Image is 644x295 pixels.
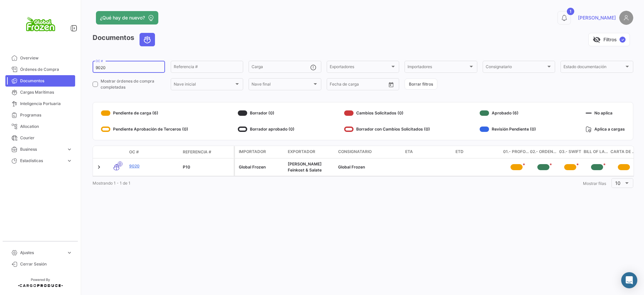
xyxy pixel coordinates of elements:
div: Global Frozen [239,164,282,170]
h3: Documentos [93,33,157,46]
div: Aprobado (6) [480,108,536,118]
div: P10 [183,164,231,170]
a: Cargas Marítimas [5,87,75,98]
span: Business [20,146,64,152]
datatable-header-cell: Bill of Lading [584,146,610,158]
span: Exportador [288,149,315,155]
datatable-header-cell: Exportador [285,146,335,158]
span: Estadísticas [20,158,64,164]
span: Bill of Lading [584,149,610,155]
span: Estado documentación [563,65,624,70]
datatable-header-cell: ETD [453,146,503,158]
span: OC # [129,149,139,155]
span: 01.- Proforma Invoice [503,149,530,155]
span: Consignatario [338,149,372,155]
div: Aplica a cargas [586,124,625,135]
span: Allocation [20,124,72,130]
datatable-header-cell: Consignatario [335,146,402,158]
a: Órdenes de Compra [5,64,75,75]
span: ETD [455,149,464,155]
span: Global Frozen [338,164,365,169]
span: Mostrando 1 - 1 de 1 [93,181,130,186]
span: expand_more [66,146,72,152]
span: Órdenes de Compra [20,66,72,72]
datatable-header-cell: Importador [235,146,285,158]
input: Hasta [346,83,373,88]
div: [PERSON_NAME] Feinkost & Salate [288,161,333,173]
span: Programas [20,112,72,118]
div: Borrador aprobado (0) [238,124,294,135]
span: ¿Qué hay de nuevo? [100,14,145,21]
span: Nave final [252,83,312,88]
span: Cerrar Sesión [20,261,72,267]
span: 10 [615,180,621,186]
div: Pendiente Aprobación de Terceros (0) [101,124,188,135]
span: 0 [118,161,122,166]
datatable-header-cell: 03.- SWIFT [557,146,584,158]
span: Consignatario [486,65,546,70]
span: ✓ [620,37,626,43]
img: placeholder-user.png [619,11,633,25]
button: Borrar filtros [405,79,437,90]
span: [PERSON_NAME] [578,14,616,21]
span: 02.- Orden de Compra [530,149,557,155]
a: Documentos [5,75,75,87]
span: Nave inicial [174,83,234,88]
datatable-header-cell: 01.- Proforma Invoice [503,146,530,158]
span: ETA [405,149,413,155]
span: Inteligencia Portuaria [20,101,72,107]
div: No aplica [586,108,625,118]
div: Borrador con Cambios Solicitados (0) [344,124,430,135]
span: Cargas Marítimas [20,89,72,95]
span: visibility_off [593,36,601,44]
div: Cambios Solicitados (0) [344,108,430,118]
a: Allocation [5,121,75,132]
datatable-header-cell: Modo de Transporte [106,149,126,155]
button: Ocean [140,33,155,46]
datatable-header-cell: 02.- Orden de Compra [530,146,557,158]
span: Referencia # [183,149,211,155]
a: Inteligencia Portuaria [5,98,75,109]
span: Mostrar órdenes de compra completadas [101,78,165,90]
a: 9020 [129,163,177,169]
span: Ajustes [20,250,64,256]
a: Courier [5,132,75,144]
datatable-header-cell: Referencia # [180,146,234,158]
datatable-header-cell: OC # [126,146,180,158]
span: Overview [20,55,72,61]
span: Carta de Crédito [610,149,637,155]
img: logo+global+frozen.png [23,8,57,42]
span: 03.- SWIFT [559,149,581,155]
input: Desde [330,83,342,88]
button: Open calendar [386,80,396,90]
div: Borrador (0) [238,108,294,118]
button: visibility_offFiltros✓ [588,33,630,46]
span: Documentos [20,78,72,84]
span: Mostrar filas [583,181,606,186]
div: Revisión Pendiente (0) [480,124,536,135]
a: Overview [5,52,75,64]
span: expand_more [66,250,72,256]
span: expand_more [66,158,72,164]
span: Exportadores [330,65,390,70]
span: Courier [20,135,72,141]
button: ¿Qué hay de nuevo? [96,11,158,24]
div: Abrir Intercom Messenger [621,272,637,288]
datatable-header-cell: ETA [402,146,453,158]
a: Expand/Collapse Row [96,164,102,170]
div: Pendiente de carga (6) [101,108,188,118]
datatable-header-cell: Carta de Crédito [610,146,637,158]
span: Importador [239,149,266,155]
span: Importadores [408,65,468,70]
a: Programas [5,109,75,121]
